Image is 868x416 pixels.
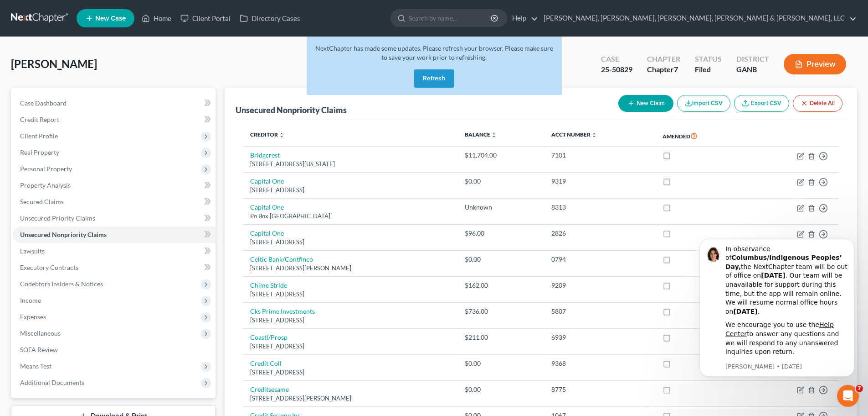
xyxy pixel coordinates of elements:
button: New Claim [618,95,673,112]
div: Unknown [465,203,536,212]
div: [STREET_ADDRESS] [250,368,450,377]
span: Expenses [20,313,46,321]
span: 7 [674,65,678,74]
div: [STREET_ADDRESS] [250,342,450,351]
a: Credit Report [13,111,216,128]
a: Property Analysis [13,177,216,194]
span: Additional Documents [20,379,84,386]
div: Filed [695,64,722,75]
span: 7 [856,385,863,392]
span: Real Property [20,148,59,156]
div: Chapter [647,64,680,75]
a: Unsecured Priority Claims [13,210,216,226]
div: 9319 [551,177,648,186]
a: Home [137,10,176,26]
span: Secured Claims [20,198,64,205]
button: Import CSV [677,95,730,112]
a: Cks Prime Investments [250,307,315,315]
span: Lawsuits [20,247,45,255]
div: $0.00 [465,385,536,394]
div: $0.00 [465,359,536,368]
div: 5807 [551,307,648,316]
i: unfold_more [279,132,284,138]
iframe: Intercom notifications message [686,236,868,411]
span: Property Analysis [20,181,71,189]
div: $11,704.00 [465,151,536,160]
a: Capital One [250,203,284,211]
div: $96.00 [465,229,536,238]
div: [STREET_ADDRESS] [250,290,450,299]
div: GANB [736,64,769,75]
button: Refresh [414,69,454,88]
a: Chime Stride [250,281,287,289]
th: Amended [655,126,747,147]
div: Unsecured Nonpriority Claims [236,105,347,116]
a: Creditsesame [250,385,289,393]
button: Preview [784,54,846,74]
div: [STREET_ADDRESS] [250,238,450,247]
a: Capital One [250,229,284,237]
iframe: Intercom live chat [837,385,859,407]
a: Balance unfold_more [465,131,497,138]
div: 9209 [551,281,648,290]
div: 7101 [551,151,648,160]
a: Creditor unfold_more [250,131,284,138]
span: NextChapter has made some updates. Please refresh your browser. Please make sure to save your wor... [315,44,553,61]
span: Unsecured Nonpriority Claims [20,231,107,238]
a: Case Dashboard [13,95,216,111]
a: Credit Coll [250,359,282,367]
div: $736.00 [465,307,536,316]
div: 6939 [551,333,648,342]
span: New Case [95,15,126,22]
span: Income [20,296,41,304]
a: Bridgcrest [250,151,280,159]
i: unfold_more [491,132,497,138]
div: $0.00 [465,255,536,264]
div: [STREET_ADDRESS][US_STATE] [250,160,450,169]
a: Secured Claims [13,194,216,210]
div: 9368 [551,359,648,368]
span: Credit Report [20,116,59,123]
div: Status [695,54,722,64]
span: Unsecured Priority Claims [20,214,95,222]
div: Chapter [647,54,680,64]
div: $211.00 [465,333,536,342]
a: Celtic Bank/Contfinco [250,255,313,263]
div: 8313 [551,203,648,212]
a: Capital One [250,177,284,185]
div: [STREET_ADDRESS][PERSON_NAME] [250,264,450,273]
span: Personal Property [20,165,72,173]
span: Miscellaneous [20,329,61,337]
a: Lawsuits [13,243,216,259]
a: Executory Contracts [13,259,216,276]
span: Codebtors Insiders & Notices [20,280,103,288]
a: Acct Number unfold_more [551,131,597,138]
div: [STREET_ADDRESS][PERSON_NAME] [250,394,450,403]
button: Delete All [793,95,842,112]
a: Client Portal [176,10,235,26]
a: Unsecured Nonpriority Claims [13,226,216,243]
a: Directory Cases [235,10,305,26]
div: 8775 [551,385,648,394]
div: 0794 [551,255,648,264]
span: Means Test [20,362,51,370]
div: Po Box [GEOGRAPHIC_DATA] [250,212,450,221]
div: 25-50829 [601,64,632,75]
span: Client Profile [20,132,58,140]
div: $0.00 [465,177,536,186]
span: SOFA Review [20,346,58,353]
a: Coastl/Prosp [250,333,288,341]
div: District [736,54,769,64]
div: 2826 [551,229,648,238]
div: [STREET_ADDRESS] [250,186,450,195]
span: Executory Contracts [20,263,78,271]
